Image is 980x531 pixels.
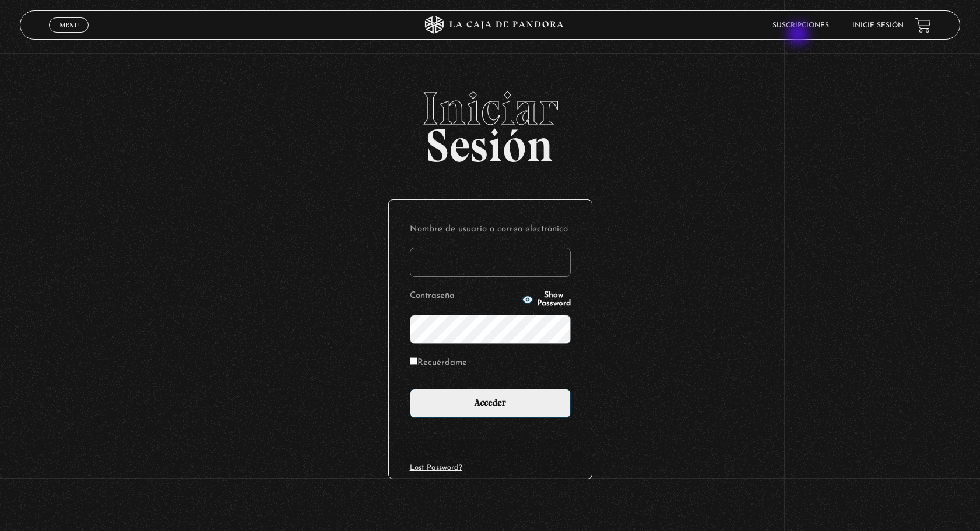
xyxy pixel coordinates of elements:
button: Show Password [522,291,571,308]
a: Suscripciones [772,22,829,29]
a: Lost Password? [410,464,462,472]
span: Cerrar [55,31,83,40]
label: Nombre de usuario o correo electrónico [410,221,571,239]
input: Acceder [410,389,571,418]
h2: Sesión [20,85,961,160]
a: View your shopping cart [915,17,931,33]
span: Iniciar [20,85,961,132]
span: Show Password [537,291,571,308]
a: Inicie sesión [852,22,904,29]
label: Contraseña [410,287,518,305]
span: Menu [59,22,79,29]
label: Recuérdame [410,354,467,372]
input: Recuérdame [410,357,417,365]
